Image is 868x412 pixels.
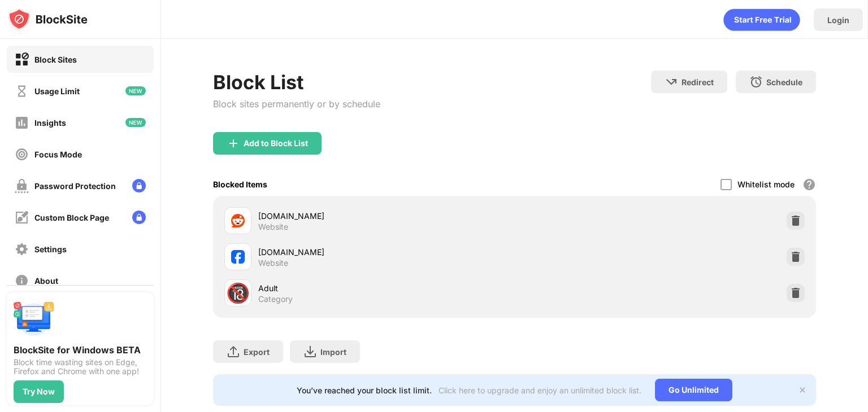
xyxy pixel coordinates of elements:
img: block-on.svg [15,52,29,67]
div: Blocked Items [213,179,267,189]
div: Website [258,222,288,232]
div: Schedule [766,77,802,87]
div: Add to Block List [244,139,308,148]
div: Import [320,347,346,357]
div: Adult [258,282,514,294]
img: push-desktop.svg [14,299,54,340]
div: Password Protection [34,181,116,191]
img: lock-menu.svg [132,179,146,192]
div: Redirect [682,77,714,87]
div: Try Now [23,387,55,396]
div: Usage Limit [34,86,80,96]
div: Block List [213,71,380,94]
div: animation [723,8,800,31]
div: Block sites permanently or by schedule [213,98,380,109]
div: You’ve reached your block list limit. [297,385,432,395]
img: favicons [231,214,245,227]
img: favicons [231,250,245,264]
div: About [34,276,58,286]
div: Focus Mode [34,150,82,159]
img: settings-off.svg [15,242,29,256]
div: Block Sites [34,55,77,64]
div: [DOMAIN_NAME] [258,246,514,258]
div: Custom Block Page [34,213,109,222]
div: Settings [34,244,67,254]
img: password-protection-off.svg [15,179,29,193]
img: focus-off.svg [15,147,29,161]
div: Click here to upgrade and enjoy an unlimited block list. [439,385,641,395]
div: [DOMAIN_NAME] [258,210,514,222]
img: about-off.svg [15,274,29,288]
img: lock-menu.svg [132,211,146,224]
div: BlockSite for Windows BETA [14,344,147,356]
div: Login [827,15,849,25]
img: insights-off.svg [15,116,29,130]
img: customize-block-page-off.svg [15,211,29,225]
div: Export [244,347,270,357]
div: Whitelist mode [737,179,795,189]
img: new-icon.svg [125,118,146,127]
div: Category [258,294,293,304]
img: new-icon.svg [125,86,146,95]
div: Website [258,258,288,268]
div: Insights [34,118,66,128]
img: time-usage-off.svg [15,84,29,98]
img: logo-blocksite.svg [8,8,88,30]
div: Block time wasting sites on Edge, Firefox and Chrome with one app! [14,358,147,376]
div: 🔞 [226,282,250,305]
div: Go Unlimited [655,379,732,401]
img: x-button.svg [798,385,807,395]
